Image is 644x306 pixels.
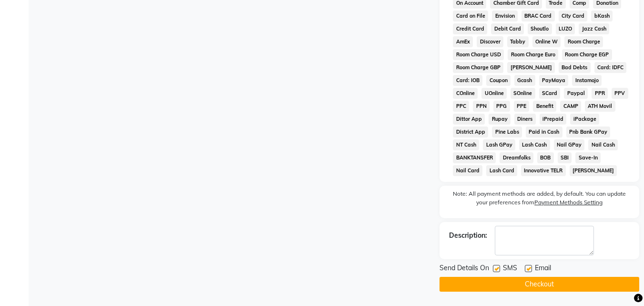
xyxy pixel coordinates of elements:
span: Pnb Bank GPay [566,127,611,137]
label: Note: All payment methods are added, by default. You can update your preferences from [449,190,630,211]
span: Room Charge Euro [508,49,558,60]
span: Paypal [564,88,588,99]
span: BANKTANSFER [453,152,496,163]
span: iPackage [570,114,599,125]
span: Card: IDFC [594,62,627,73]
span: Dreamfolks [500,152,533,163]
span: Envision [492,11,518,21]
span: Nail Card [453,165,482,176]
span: Online W [532,36,561,47]
span: AmEx [453,36,473,47]
span: Coupon [486,75,511,86]
span: Instamojo [572,75,602,86]
span: Nail GPay [554,139,585,150]
span: Credit Card [453,23,487,34]
span: Pine Labs [492,127,522,137]
span: SCard [539,88,561,99]
span: bKash [591,11,613,21]
span: CAMP [560,101,581,112]
span: UOnline [481,88,507,99]
span: Bad Debts [559,62,591,73]
span: Card: IOB [453,75,482,86]
span: Lash Card [486,165,517,176]
span: PPE [514,101,530,112]
span: District App [453,127,488,137]
span: PPG [493,101,510,112]
span: SBI [558,152,572,163]
span: Discover [477,36,503,47]
span: COnline [453,88,478,99]
span: Benefit [533,101,556,112]
span: Lash Cash [519,139,550,150]
span: Send Details On [440,263,489,275]
span: Dittor App [453,114,485,125]
span: ATH Movil [585,101,615,112]
span: Tabby [507,36,529,47]
label: Payment Methods Setting [534,198,603,207]
span: Lash GPay [483,139,515,150]
span: Diners [514,114,536,125]
span: Nail Cash [588,139,618,150]
span: Rupay [489,114,511,125]
span: Room Charge GBP [453,62,503,73]
span: Room Charge USD [453,49,504,60]
span: SMS [503,263,517,275]
span: NT Cash [453,139,479,150]
span: PPV [612,88,628,99]
span: Debit Card [491,23,524,34]
span: Save-In [575,152,601,163]
span: BRAC Card [521,11,555,21]
span: Innovative TELR [521,165,566,176]
span: iPrepaid [540,114,567,125]
span: [PERSON_NAME] [507,62,555,73]
span: PayMaya [539,75,569,86]
span: PPN [473,101,490,112]
span: Jazz Cash [579,23,609,34]
span: Shoutlo [528,23,552,34]
span: PPR [592,88,608,99]
span: LUZO [556,23,575,34]
span: PPC [453,101,469,112]
div: Description: [449,231,487,241]
span: SOnline [511,88,535,99]
span: Room Charge [564,36,603,47]
span: Card on File [453,11,488,21]
span: City Card [559,11,588,21]
span: Gcash [514,75,535,86]
span: BOB [537,152,554,163]
span: [PERSON_NAME] [570,165,617,176]
span: Paid in Cash [526,127,562,137]
button: Checkout [440,277,639,292]
span: Email [535,263,551,275]
span: Room Charge EGP [562,49,612,60]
